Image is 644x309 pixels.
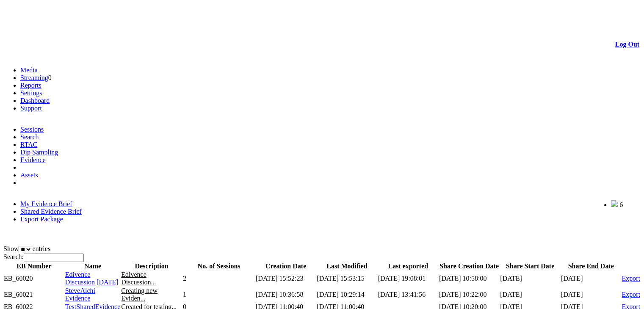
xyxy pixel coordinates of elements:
[182,270,255,287] td: 2
[20,208,82,215] a: Shared Evidence Brief
[182,287,255,303] td: 1
[121,271,156,286] span: Edivence Discussion...
[3,245,50,252] label: Show entries
[20,141,37,148] a: RTAC
[20,74,48,81] a: Streaming
[20,215,63,223] a: Export Package
[500,287,561,303] td: [DATE]
[497,201,594,207] span: Welcome, Nav Alchi design (Administrator)
[3,262,65,270] th: EB Number: activate to sort column descending
[439,287,500,303] td: [DATE] 10:22:00
[20,89,42,97] a: Settings
[561,287,622,303] td: [DATE]
[316,262,377,270] th: Last Modified: activate to sort column ascending
[500,262,561,270] th: Share Start Date
[378,262,439,270] th: Last exported: activate to sort column ascending
[316,287,377,303] td: [DATE] 10:29:14
[20,200,72,207] a: My Evidence Brief
[439,262,500,270] th: Share Creation Date
[65,287,95,302] a: SteveAlchi Evidence
[378,270,439,287] td: [DATE] 19:08:01
[3,270,65,287] td: EB_60020
[20,82,41,89] a: Reports
[20,133,39,141] a: Search
[255,287,316,303] td: [DATE] 10:36:58
[561,262,622,270] th: Share End Date: activate to sort column ascending
[65,262,121,270] th: Name: activate to sort column ascending
[20,126,44,133] a: Sessions
[622,291,640,298] a: Export
[121,262,182,270] th: Description: activate to sort column ascending
[622,275,640,282] a: Export
[500,270,561,287] td: [DATE]
[65,271,119,286] a: Edivence Discussion [DATE]
[20,149,58,156] a: Dip Sampling
[255,270,316,287] td: [DATE] 15:52:23
[378,287,439,303] td: [DATE] 13:41:56
[20,105,42,112] a: Support
[439,270,500,287] td: [DATE] 10:58:00
[24,254,84,262] input: Search:
[3,253,84,260] label: Search:
[20,66,38,74] a: Media
[20,97,50,104] a: Dashboard
[615,41,639,48] a: Log Out
[19,246,32,253] select: Showentries
[255,262,316,270] th: Creation Date: activate to sort column ascending
[611,200,618,207] img: bell25.png
[182,262,255,270] th: No. of Sessions: activate to sort column ascending
[20,171,38,179] a: Assets
[48,74,52,81] span: 0
[621,262,641,270] th: : activate to sort column ascending
[20,156,46,163] a: Evidence
[3,287,65,303] td: EB_60021
[316,270,377,287] td: [DATE] 15:53:15
[619,201,623,208] span: 6
[561,270,622,287] td: [DATE]
[121,287,158,302] span: Creating new Eviden...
